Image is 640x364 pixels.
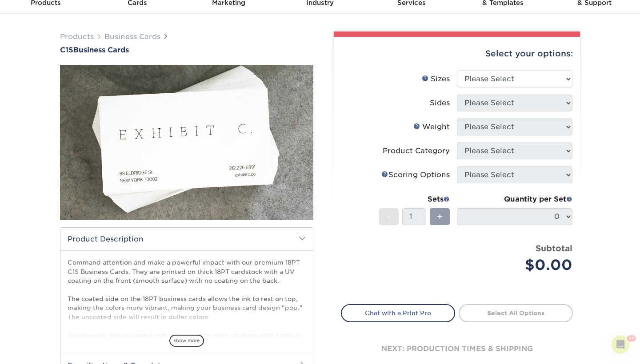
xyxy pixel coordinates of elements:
div: Sides [430,98,450,108]
div: Scoring Options [381,170,450,180]
div: Product Category [383,146,450,156]
img: C1S 01 [60,16,313,269]
strong: Subtotal [536,243,572,253]
div: Sets [379,194,450,205]
div: $0.00 [464,254,572,276]
iframe: Google Customer Reviews [2,337,76,361]
a: Products [60,32,94,41]
h1: Business Cards [60,46,313,54]
a: Chat with a Print Pro [341,304,455,322]
div: Select your options: [341,37,573,71]
div: Quantity per Set [457,194,572,205]
a: Business Cards [104,32,160,41]
a: C1SBusiness Cards [60,46,313,54]
div: Weight [413,122,450,132]
span: C1S [60,46,73,54]
span: - [387,210,391,223]
span: 10 [628,334,638,341]
div: Sizes [422,74,450,84]
span: show more [169,335,204,347]
h2: Product Description [60,228,313,250]
iframe: Intercom live chat [610,334,631,355]
span: + [437,210,443,223]
a: Select All Options [459,304,573,322]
